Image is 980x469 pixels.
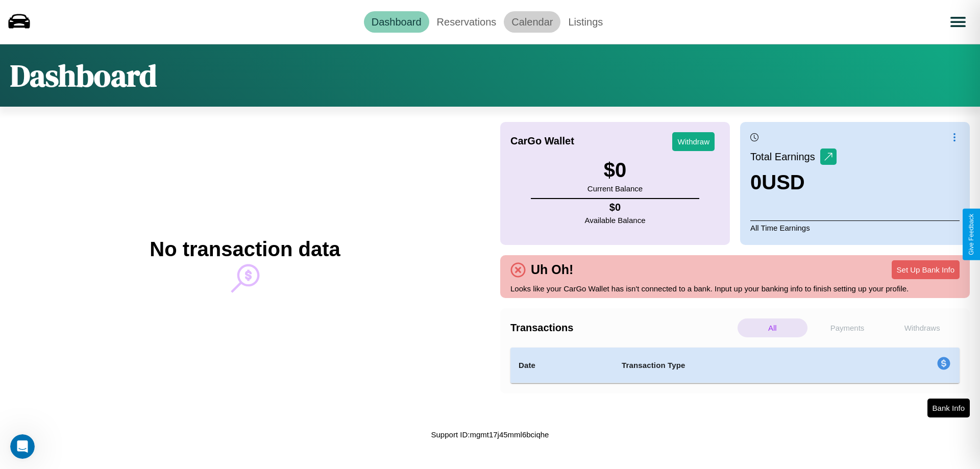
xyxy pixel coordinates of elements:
p: Support ID: mgmt17j45mml6bciqhe [431,428,549,441]
a: Calendar [504,11,560,33]
h3: $ 0 [587,159,643,182]
button: Set Up Bank Info [892,260,960,279]
button: Bank Info [927,399,970,417]
p: Looks like your CarGo Wallet has isn't connected to a bank. Input up your banking info to finish ... [510,282,960,295]
iframe: Intercom live chat [10,434,35,459]
a: Reservations [429,11,504,33]
p: Total Earnings [750,147,820,166]
p: Withdraws [887,318,957,337]
h4: Uh Oh! [526,262,578,277]
a: Dashboard [364,11,429,33]
p: All Time Earnings [750,220,960,235]
table: simple table [510,348,960,383]
h4: Date [519,359,605,372]
h4: Transaction Type [622,359,853,372]
p: Current Balance [587,182,643,195]
h4: $ 0 [585,202,646,213]
p: Payments [813,318,883,337]
button: Withdraw [672,132,715,151]
h4: Transactions [510,322,735,334]
p: All [738,318,807,337]
a: Listings [560,11,610,33]
div: Give Feedback [968,214,975,255]
h4: CarGo Wallet [510,135,574,147]
button: Open menu [944,8,972,36]
p: Available Balance [585,213,646,227]
h3: 0 USD [750,171,837,194]
h1: Dashboard [10,55,157,96]
h2: No transaction data [150,238,340,261]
